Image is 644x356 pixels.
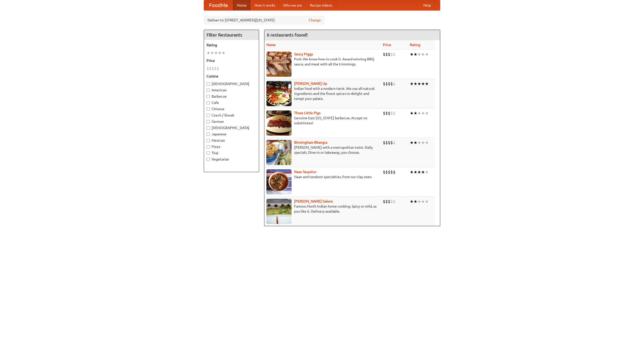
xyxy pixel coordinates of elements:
[214,50,218,56] li: ★
[207,133,210,136] input: Japanese
[207,43,256,48] h5: Rating
[417,169,421,175] li: ★
[207,58,256,63] h5: Price
[207,120,210,123] input: German
[294,82,327,86] a: [PERSON_NAME] Up
[266,86,379,101] p: Indian food with a modern twist. We use all-natural ingredients and the finest spices to delight ...
[266,140,292,165] img: bhangra.jpg
[266,81,292,106] img: curryup.jpg
[414,52,417,57] li: ★
[425,169,429,175] li: ★
[266,169,292,194] img: naansequitur.jpg
[266,204,379,214] p: Famous North Indian home cooking. Spicy or mild, as you like it. Delivery available.
[204,0,233,10] a: FoodMe
[425,52,429,57] li: ★
[266,115,379,126] p: Genuine East [US_STATE] barbecue. Accept no substitutes!
[207,114,210,117] input: Czech / Slovak
[417,52,421,57] li: ★
[421,81,425,87] li: ★
[410,52,414,57] li: ★
[425,199,429,204] li: ★
[414,169,417,175] li: ★
[207,126,210,130] input: [DEMOGRAPHIC_DATA]
[421,110,425,116] li: ★
[383,81,385,87] li: $
[390,140,393,145] li: $
[209,66,212,71] li: $
[410,81,414,87] li: ★
[388,110,390,116] li: $
[410,199,414,204] li: ★
[207,106,256,111] label: Chinese
[388,169,390,175] li: $
[207,113,256,118] label: Czech / Slovak
[251,0,279,10] a: How it works
[218,50,222,56] li: ★
[212,66,214,71] li: $
[385,169,388,175] li: $
[207,94,256,99] label: Barbecue
[294,52,313,56] b: Saucy Piggy
[410,110,414,116] li: ★
[390,169,393,175] li: $
[294,111,320,115] b: Three Little Pigs
[390,81,393,87] li: $
[267,32,308,37] ng-pluralize: 6 restaurants found!
[383,52,385,57] li: $
[207,157,256,162] label: Vegetarian
[410,169,414,175] li: ★
[383,43,391,47] a: Price
[266,110,292,136] img: littlepigs.jpg
[266,174,379,179] p: Naan and tandoori specialties, from our clay oven.
[393,140,395,145] li: $
[425,81,429,87] li: ★
[204,16,325,25] div: Deliver to: [STREET_ADDRESS][US_STATE]
[207,158,210,161] input: Vegetarian
[207,100,256,105] label: Cafe
[385,140,388,145] li: $
[393,169,395,175] li: $
[414,81,417,87] li: ★
[393,52,395,57] li: $
[294,199,333,203] b: [PERSON_NAME] Galore
[207,151,210,155] input: Thai
[294,140,327,144] a: Birmingham Bhangra
[425,110,429,116] li: ★
[204,30,259,40] h4: Filter Restaurants
[222,50,225,56] li: ★
[385,52,388,57] li: $
[266,52,292,77] img: saucy.jpg
[383,199,385,204] li: $
[390,110,393,116] li: $
[421,140,425,145] li: ★
[207,89,210,92] input: American
[421,199,425,204] li: ★
[414,199,417,204] li: ★
[410,140,414,145] li: ★
[207,66,209,71] li: $
[383,140,385,145] li: $
[388,199,390,204] li: $
[393,110,395,116] li: $
[417,199,421,204] li: ★
[388,81,390,87] li: $
[425,140,429,145] li: ★
[207,74,256,79] h5: Cuisine
[266,145,379,155] p: [PERSON_NAME] with a metropolitan twist. Daily specials. Dine-in or takeaway, you choose.
[294,170,316,174] a: Naan Sequitur
[207,125,256,130] label: [DEMOGRAPHIC_DATA]
[417,110,421,116] li: ★
[207,119,256,124] label: German
[393,199,395,204] li: $
[383,169,385,175] li: $
[207,144,256,149] label: Pizza
[410,43,420,47] a: Rating
[207,81,256,86] label: [DEMOGRAPHIC_DATA]
[214,66,217,71] li: $
[393,81,395,87] li: $
[207,107,210,111] input: Chinese
[390,52,393,57] li: $
[266,199,292,224] img: currygalore.jpg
